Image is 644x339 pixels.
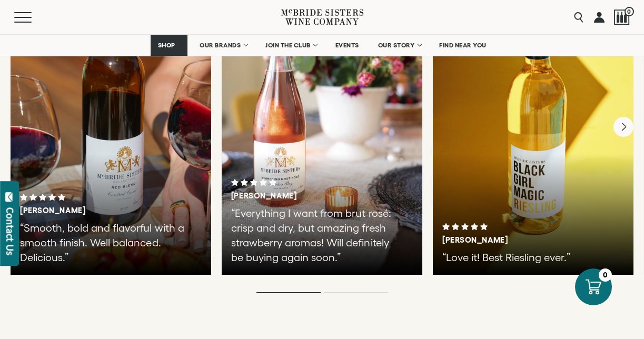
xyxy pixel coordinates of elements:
h3: [PERSON_NAME] [20,206,165,215]
a: OUR BRANDS [193,35,253,56]
a: OUR STORY [371,35,428,56]
a: FIND NEAR YOU [432,35,493,56]
button: Mobile Menu Trigger [14,12,52,23]
span: SHOP [157,42,175,49]
li: Page dot 1 [256,292,321,293]
p: “Everything I want from brut rosé: crisp and dry, but amazing fresh strawberry aromas! Will defin... [231,206,400,265]
li: Page dot 2 [324,292,388,293]
span: FIND NEAR YOU [439,42,487,49]
p: “Love it! Best Riesling ever.” [442,250,611,265]
h3: [PERSON_NAME] [442,235,588,245]
div: 0 [599,268,612,282]
div: Contact Us [5,207,15,255]
a: EVENTS [329,35,366,56]
span: OUR BRANDS [200,42,241,49]
span: JOIN THE CLUB [265,42,311,49]
h3: [PERSON_NAME] [231,191,377,201]
span: EVENTS [335,42,359,49]
p: “Smooth, bold and flavorful with a smooth finish. Well balanced. Delicious.” [20,221,189,265]
a: JOIN THE CLUB [259,35,323,56]
a: SHOP [151,35,187,56]
span: OUR STORY [378,42,415,49]
button: Next [613,117,633,137]
span: 0 [625,7,634,16]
